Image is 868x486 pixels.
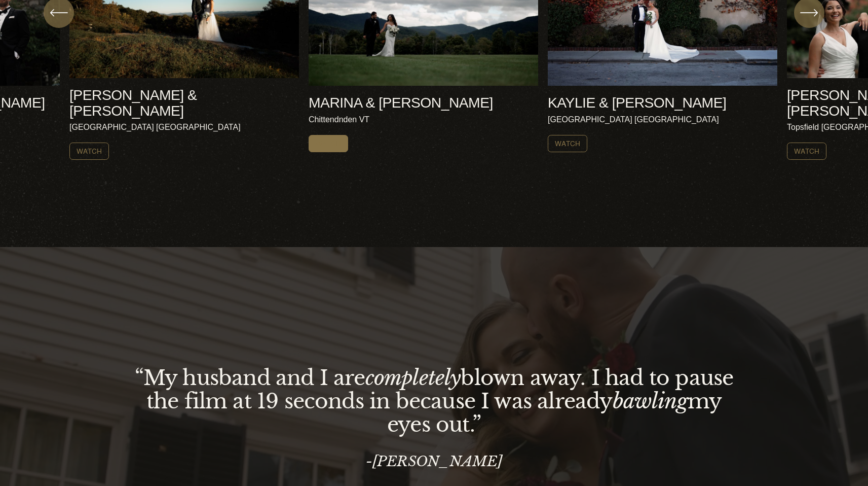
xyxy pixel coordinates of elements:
[69,143,109,160] a: Watch
[309,135,348,152] a: Watch
[548,135,587,152] a: Watch
[366,453,502,470] em: -[PERSON_NAME]
[613,389,688,414] em: bawling
[365,365,461,391] em: completely
[131,366,737,437] h3: “My husband and I are blown away. I had to pause the film at 19 seconds in because I was already ...
[787,143,826,160] a: Watch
